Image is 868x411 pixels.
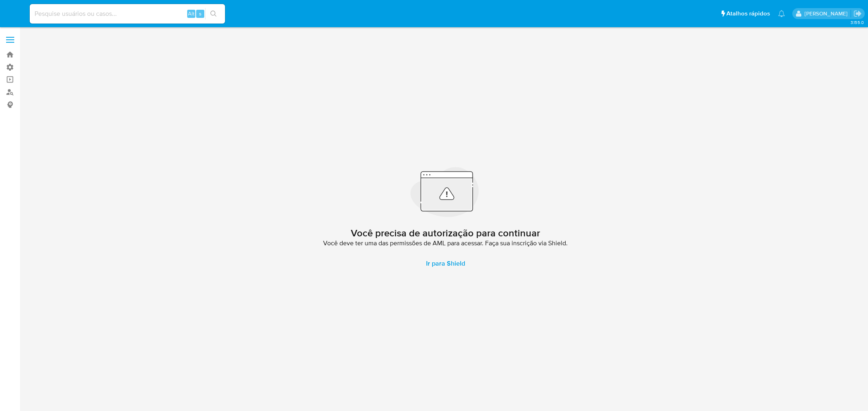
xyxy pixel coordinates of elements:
[199,10,201,17] span: s
[853,9,862,18] a: Sair
[351,227,540,239] h2: Você precisa de autorização para continuar
[416,254,475,273] a: Ir para Shield
[205,8,222,19] button: search-icon
[805,10,851,17] p: fernanda.sandoval@mercadopago.com.br
[426,254,465,273] span: Ir para Shield
[323,239,568,247] span: Você deve ter uma das permissões de AML para acessar. Faça sua inscrição via Shield.
[30,9,225,19] input: Pesquise usuários ou casos...
[188,10,195,17] span: Alt
[778,10,785,17] a: Notificações
[726,9,770,18] span: Atalhos rápidos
